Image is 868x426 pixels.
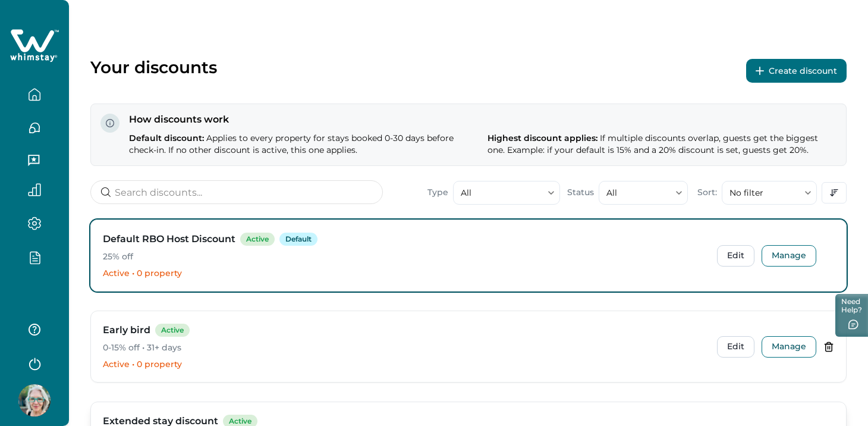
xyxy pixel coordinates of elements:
button: Edit [717,245,754,267]
h3: Default RBO Host Discount [103,232,235,246]
p: Highest discount applies: [488,114,836,156]
button: Create discount [746,59,847,83]
p: Your discounts [90,57,217,77]
input: Search discounts... [90,180,383,204]
p: 25% off [103,251,707,263]
p: Default discount: [129,133,478,156]
p: Status [567,187,594,199]
img: Whimstay Host [18,384,51,416]
p: Type [427,187,448,199]
p: Active • 0 property [103,359,707,371]
button: Edit [717,336,754,358]
span: Default [279,233,317,246]
p: Active • 0 property [103,268,707,280]
span: If multiple discounts overlap, guests get the biggest one. Example: if your default is 15% and a ... [488,133,818,155]
p: Sort: [697,187,717,199]
p: 0-15% off • 31+ days [103,342,707,354]
span: Active [240,233,275,246]
span: Applies to every property for stays booked 0-30 days before check-in. If no other discount is act... [129,133,454,155]
h3: Early bird [103,323,150,337]
span: Active [155,324,190,337]
button: Manage [762,245,816,267]
button: Manage [762,336,816,358]
p: How discounts work [129,114,478,126]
